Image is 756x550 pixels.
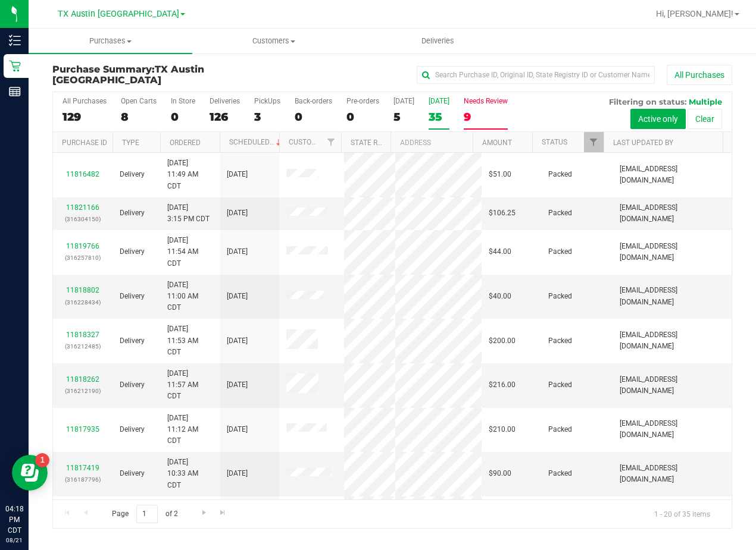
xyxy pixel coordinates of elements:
span: [DATE] 11:53 AM CDT [167,323,213,358]
div: 0 [346,110,379,124]
span: [DATE] 11:54 AM CDT [167,235,213,269]
a: Go to the next page [195,505,213,521]
div: PickUps [254,97,280,105]
span: $90.00 [489,468,511,479]
a: 11819766 [66,242,99,250]
p: (316304150) [60,213,105,225]
a: Status [542,138,567,146]
div: 126 [210,110,240,124]
span: Hi, [PERSON_NAME]! [656,9,733,18]
div: Back-orders [295,97,332,105]
a: 11817419 [66,464,99,472]
div: Needs Review [464,97,508,105]
th: Address [391,132,473,153]
div: Open Carts [121,97,157,105]
span: $40.00 [489,291,511,302]
span: [DATE] 11:49 AM CDT [167,158,213,192]
span: Packed [548,468,572,479]
a: Amount [482,139,512,147]
a: 11818327 [66,331,99,339]
button: All Purchases [667,65,732,85]
h3: Purchase Summary: [52,64,279,85]
span: [DATE] 11:57 AM CDT [167,368,213,403]
span: [DATE] 11:12 AM CDT [167,413,213,447]
span: [EMAIL_ADDRESS][DOMAIN_NAME] [620,164,724,186]
span: [DATE] [227,208,248,219]
span: $44.00 [489,246,511,257]
input: Search Purchase ID, Original ID, State Registry ID or Customer Name... [417,66,655,84]
span: Deliveries [405,36,470,46]
span: [DATE] [227,335,248,347]
span: [DATE] 3:15 PM CDT [167,202,210,225]
span: Packed [548,246,572,257]
div: 35 [429,110,449,124]
button: Clear [688,109,722,129]
a: Customers [192,29,356,54]
span: [EMAIL_ADDRESS][DOMAIN_NAME] [620,418,724,441]
span: Packed [548,424,572,435]
p: (316228434) [60,297,105,308]
span: [EMAIL_ADDRESS][DOMAIN_NAME] [620,374,724,397]
div: 9 [464,110,508,124]
div: 3 [254,110,280,124]
span: $200.00 [489,335,516,347]
div: All Purchases [63,97,107,105]
span: Delivery [120,379,145,391]
span: Page of 2 [102,505,188,523]
span: Packed [548,379,572,391]
span: Delivery [120,208,145,219]
span: Packed [548,291,572,302]
p: (316212485) [60,341,105,352]
span: $210.00 [489,424,516,435]
div: 8 [121,110,157,124]
span: $106.25 [489,208,516,219]
a: 11818262 [66,375,99,384]
div: In Store [171,97,195,105]
div: [DATE] [393,97,414,105]
span: $216.00 [489,379,516,391]
p: 08/21 [5,536,23,545]
span: [EMAIL_ADDRESS][DOMAIN_NAME] [620,329,724,352]
inline-svg: Reports [9,86,21,98]
span: [DATE] [227,169,248,180]
span: Purchases [29,36,192,46]
span: [DATE] [227,246,248,257]
span: [EMAIL_ADDRESS][DOMAIN_NAME] [620,202,724,225]
p: (316187796) [60,474,105,485]
inline-svg: Retail [9,60,21,72]
a: 11817935 [66,425,99,433]
div: 129 [63,110,107,124]
a: Customer [289,138,326,146]
span: Delivery [120,291,145,302]
a: Filter [321,132,341,152]
a: Purchase ID [62,139,107,147]
span: $51.00 [489,169,511,180]
a: Last Updated By [613,139,673,147]
div: 0 [171,110,195,124]
span: [DATE] [227,379,248,391]
p: (316257810) [60,252,105,263]
div: [DATE] [429,97,449,105]
inline-svg: Inventory [9,34,21,46]
div: Deliveries [210,97,240,105]
a: 11821166 [66,203,99,212]
button: Active only [630,109,686,129]
span: Customers [193,36,355,46]
span: Multiple [689,97,722,106]
span: [EMAIL_ADDRESS][DOMAIN_NAME] [620,285,724,307]
a: 11816482 [66,170,99,178]
span: [DATE] [227,424,248,435]
span: Delivery [120,335,145,347]
iframe: Resource center [12,455,48,491]
div: 5 [393,110,414,124]
span: Delivery [120,468,145,479]
input: 1 [136,505,158,523]
div: Pre-orders [346,97,379,105]
span: Packed [548,169,572,180]
a: Ordered [170,139,201,147]
p: (316212190) [60,385,105,397]
p: 04:18 PM CDT [5,504,23,536]
span: Packed [548,208,572,219]
a: 11818802 [66,286,99,294]
span: Packed [548,335,572,347]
